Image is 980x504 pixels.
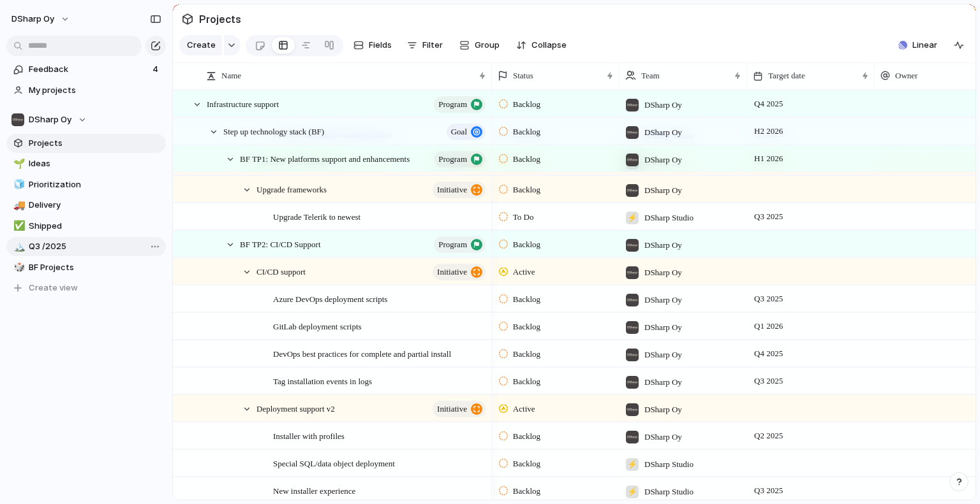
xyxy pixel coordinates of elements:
[513,184,540,196] span: Backlog
[273,373,372,388] span: Tag installation events in logs
[13,240,22,254] div: 🏔️
[13,219,22,233] div: ✅
[513,320,540,333] span: Backlog
[6,237,166,256] a: 🏔️Q3 /2025
[644,212,694,224] span: DSharp Studio
[644,239,682,252] span: DSharp Oy
[433,264,486,280] button: initiative
[433,401,486,417] button: initiative
[513,348,540,361] span: Backlog
[893,36,942,55] button: Linear
[11,261,24,274] button: 🎲
[6,60,166,79] a: Feedback4
[11,220,24,233] button: ✅
[256,182,327,196] span: Upgrade frameworks
[513,485,540,498] span: Backlog
[369,39,392,52] span: Fields
[644,458,694,471] span: DSharp Studio
[13,177,22,192] div: 🧊
[626,486,639,498] div: ⚡
[273,346,451,361] span: DevOps best practices for complete and partial install
[644,376,682,389] span: DSharp Oy
[256,401,335,415] span: Deployment support v2
[451,123,467,141] span: goal
[751,151,786,166] span: H1 2026
[751,291,786,306] span: Q3 2025
[438,96,467,113] span: program
[11,13,54,25] span: DSharp Oy
[751,483,786,498] span: Q3 2025
[29,282,78,294] span: Create view
[6,258,166,277] a: 🎲BF Projects
[513,126,540,138] span: Backlog
[11,157,24,170] button: 🌱
[513,69,533,82] span: Status
[152,63,161,76] span: 4
[221,69,241,82] span: Name
[751,346,786,361] span: Q4 2025
[751,209,786,224] span: Q3 2025
[11,240,24,253] button: 🏔️
[438,236,467,254] span: program
[751,96,786,112] span: Q4 2025
[13,198,22,213] div: 🚚
[513,211,534,224] span: To Do
[513,153,540,166] span: Backlog
[751,373,786,389] span: Q3 2025
[256,264,306,278] span: CI/CD support
[513,403,535,415] span: Active
[179,35,222,55] button: Create
[6,110,166,129] button: DSharp Oy
[437,181,467,199] span: initiative
[240,151,410,166] span: BF TP1: New platforms support and enhancements
[29,178,161,191] span: Prioritization
[644,154,682,166] span: DSharp Oy
[513,98,540,111] span: Backlog
[348,35,397,55] button: Fields
[644,266,682,279] span: DSharp Oy
[434,96,486,113] button: program
[11,178,24,191] button: 🧊
[13,260,22,275] div: 🎲
[644,184,682,197] span: DSharp Oy
[207,96,279,111] span: Infrastructure support
[513,430,540,443] span: Backlog
[513,375,540,388] span: Backlog
[433,182,486,198] button: initiative
[644,321,682,334] span: DSharp Oy
[453,35,506,55] button: Group
[422,39,443,52] span: Filter
[6,196,166,215] a: 🚚Delivery
[513,293,540,306] span: Backlog
[29,199,161,212] span: Delivery
[6,175,166,194] div: 🧊Prioritization
[11,199,24,212] button: 🚚
[29,137,161,150] span: Projects
[437,263,467,281] span: initiative
[6,134,166,153] a: Projects
[513,457,540,470] span: Backlog
[641,69,660,82] span: Team
[626,458,639,471] div: ⚡
[29,63,149,76] span: Feedback
[29,113,71,126] span: DSharp Oy
[434,151,486,168] button: program
[6,217,166,236] a: ✅Shipped
[240,236,321,251] span: BF TP2: CI/CD Support
[751,428,786,443] span: Q2 2025
[644,349,682,361] span: DSharp Oy
[273,291,387,306] span: Azure DevOps deployment scripts
[438,150,467,168] span: program
[402,35,448,55] button: Filter
[6,154,166,173] a: 🌱Ideas
[912,39,937,52] span: Linear
[437,400,467,418] span: initiative
[768,69,805,82] span: Target date
[29,84,161,97] span: My projects
[644,403,682,416] span: DSharp Oy
[223,124,324,138] span: Step up technology stack (BF)
[644,431,682,443] span: DSharp Oy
